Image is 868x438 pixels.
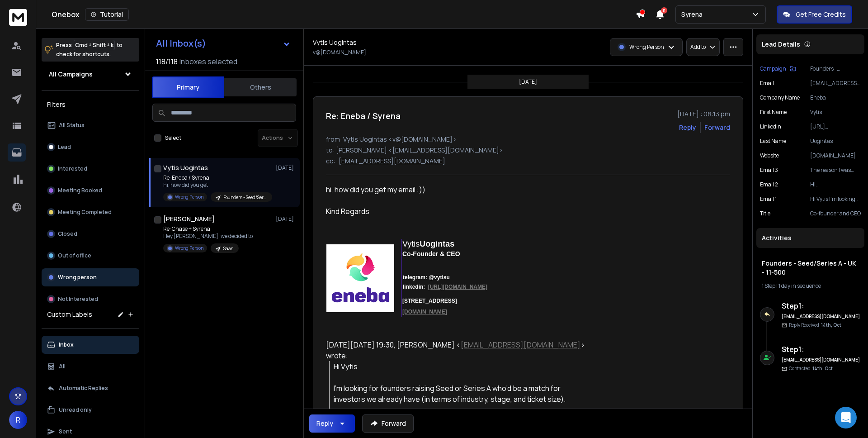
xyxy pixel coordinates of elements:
[326,135,730,144] p: from: Vytis Uogintas <v@[DOMAIN_NAME]>
[42,181,139,200] button: Meeting Booked
[58,230,77,238] p: Closed
[179,56,237,67] h3: Inboxes selected
[760,65,786,72] p: Campaign
[42,247,139,265] button: Out of office
[42,98,139,111] h3: Filters
[58,187,102,194] p: Meeting Booked
[59,406,92,414] p: Unread only
[782,300,861,311] h6: Step 1 :
[59,428,72,435] p: Sent
[42,138,139,156] button: Lead
[760,123,781,130] p: linkedin
[760,152,779,159] p: website
[760,210,770,217] p: title
[810,65,861,72] p: Founders - Seed/Series A - UK - 11-500
[58,252,91,259] p: Out of office
[629,43,664,51] p: Wrong Person
[163,214,215,224] h1: [PERSON_NAME]
[810,195,861,203] p: Hi Vytis I’m looking for founders raising Seed or Series A who’d be a match for investors we alre...
[756,228,864,248] div: Activities
[156,39,206,48] h1: All Inbox(s)
[276,164,296,171] p: [DATE]
[316,419,333,428] div: Reply
[59,385,108,392] p: Automatic Replies
[519,78,537,86] p: [DATE]
[42,268,139,286] button: Wrong person
[309,414,355,433] button: Reply
[778,282,821,290] span: 1 day in sequence
[49,70,93,79] h1: All Campaigns
[9,411,27,429] button: R
[56,41,123,59] p: Press to check for shortcuts.
[42,225,139,243] button: Closed
[59,363,66,370] p: All
[835,407,857,428] div: Open Intercom Messenger
[690,43,706,51] p: Add to
[58,295,98,303] p: Not Interested
[677,109,730,119] p: [DATE] : 08:13 pm
[760,195,777,203] p: Email 1
[58,165,87,172] p: Interested
[782,357,861,363] h6: [EMAIL_ADDRESS][DOMAIN_NAME]
[42,290,139,308] button: Not Interested
[163,225,253,233] p: Re: Chase + Syrena
[42,116,139,134] button: All Status
[85,8,129,21] button: Tutorial
[224,77,297,97] button: Others
[313,49,366,56] p: v@[DOMAIN_NAME]
[402,296,489,305] td: [STREET_ADDRESS]
[760,138,786,145] p: Last Name
[810,123,861,130] p: [URL][DOMAIN_NAME]
[42,379,139,397] button: Automatic Replies
[149,34,298,52] button: All Inbox(s)
[796,10,846,19] p: Get Free Credits
[402,239,489,249] td: Vytis
[760,167,778,174] p: Email 3
[760,94,800,101] p: Company Name
[59,341,74,348] p: Inbox
[810,210,861,217] p: Co-founder and CEO
[326,244,394,312] img: eneba logo
[810,152,861,159] p: [DOMAIN_NAME]
[760,109,787,116] p: First Name
[679,123,696,132] button: Reply
[402,309,447,315] a: [DOMAIN_NAME]
[760,181,778,188] p: Email 2
[810,109,861,116] p: Vytis
[762,282,775,290] span: 1 Step
[152,76,224,98] button: Primary
[326,146,730,155] p: to: [PERSON_NAME] <[EMAIL_ADDRESS][DOMAIN_NAME]>
[58,274,97,281] p: Wrong person
[461,340,580,350] a: [EMAIL_ADDRESS][DOMAIN_NAME]
[52,8,636,21] div: Onebox
[782,313,861,320] h6: [EMAIL_ADDRESS][DOMAIN_NAME]
[326,109,401,122] h1: Re: Eneba / Syrena
[402,249,489,263] td: Co-Founder & CEO
[760,65,796,72] button: Campaign
[810,80,861,87] p: [EMAIL_ADDRESS][DOMAIN_NAME]
[163,163,208,172] h1: Vytis Uogintas
[42,336,139,354] button: Inbox
[789,322,841,328] p: Reply Received
[313,38,357,47] h1: Vytis Uogintas
[789,365,833,372] p: Contacted
[777,5,852,24] button: Get Free Credits
[58,143,71,151] p: Lead
[163,233,253,240] p: Hey [PERSON_NAME], we decided to
[42,160,139,178] button: Interested
[810,167,861,174] p: The reason I was asking [PERSON_NAME] is because I’m opening up spots for a few founders raising ...
[704,123,730,132] div: Forward
[339,157,445,166] p: [EMAIL_ADDRESS][DOMAIN_NAME]
[58,209,112,216] p: Meeting Completed
[223,245,233,252] p: Saas
[47,310,92,319] h3: Custom Labels
[42,357,139,376] button: All
[429,274,454,281] span: @vytisu
[326,184,590,318] div: hi, how did you get my email :))
[810,138,861,145] p: Uogintas
[42,401,139,419] button: Unread only
[165,134,181,142] label: Select
[326,339,590,361] div: [DATE][DATE] 19:30, [PERSON_NAME] < > wrote:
